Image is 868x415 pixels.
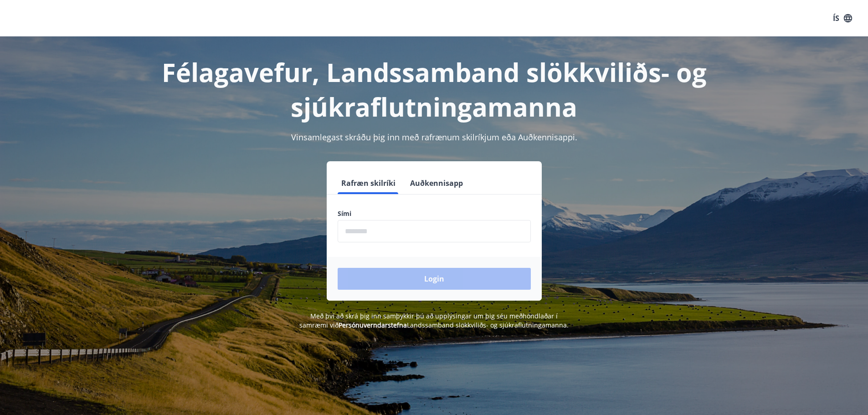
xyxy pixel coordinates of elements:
[117,55,751,124] h1: Félagavefur, Landssamband slökkviliðs- og sjúkraflutningamanna
[338,172,399,194] button: Rafræn skilríki
[338,209,531,218] label: Sími
[291,132,577,143] span: Vinsamlegast skráðu þig inn með rafrænum skilríkjum eða Auðkennisappi.
[299,312,569,329] span: Með því að skrá þig inn samþykkir þú að upplýsingar um þig séu meðhöndlaðar í samræmi við Landssa...
[828,10,857,26] button: ÍS
[339,321,407,329] a: Persónuverndarstefna
[406,172,467,194] button: Auðkennisapp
